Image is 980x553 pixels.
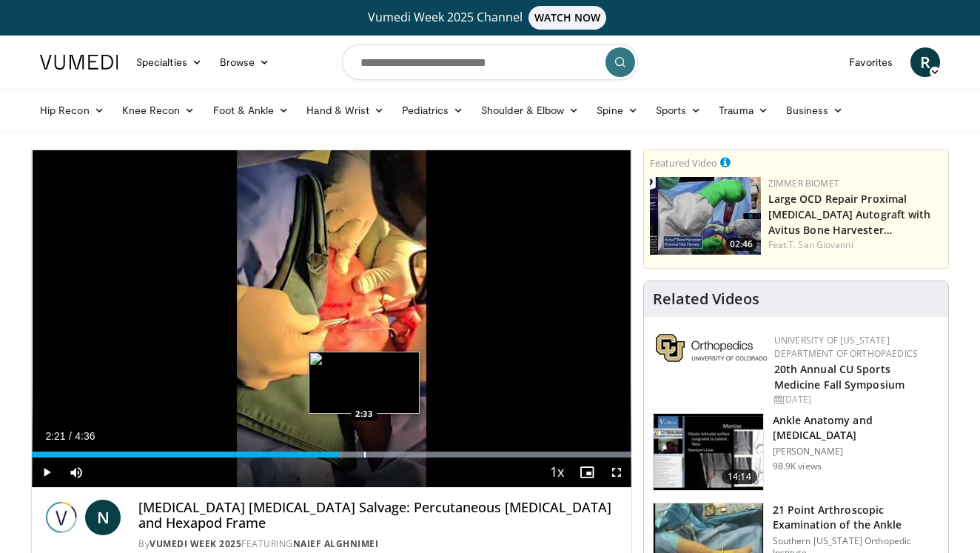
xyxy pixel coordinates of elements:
a: Business [777,95,853,125]
a: Vumedi Week 2025 ChannelWATCH NOW [42,6,938,30]
a: Pediatrics [393,95,472,125]
a: Naief Alghnimei [293,537,379,550]
img: Vumedi Week 2025 [44,500,79,535]
small: Featured Video [650,156,717,170]
span: 14:14 [722,469,757,484]
h3: 21 Point Arthroscopic Examination of the Ankle [773,503,939,532]
button: Enable picture-in-picture mode [572,458,602,487]
a: Large OCD Repair Proximal [MEDICAL_DATA] Autograft with Avitus Bone Harvester… [768,192,931,237]
div: [DATE] [774,393,936,406]
a: 14:14 Ankle Anatomy and [MEDICAL_DATA] [PERSON_NAME] 98.9K views [653,413,939,492]
h3: Ankle Anatomy and [MEDICAL_DATA] [773,413,939,443]
p: [PERSON_NAME] [773,446,939,458]
a: Knee Recon [113,95,204,125]
img: 355603a8-37da-49b6-856f-e00d7e9307d3.png.150x105_q85_autocrop_double_scale_upscale_version-0.2.png [656,334,767,362]
a: 02:46 [650,177,761,255]
button: Mute [61,458,91,487]
img: a4fc9e3b-29e5-479a-a4d0-450a2184c01c.150x105_q85_crop-smart_upscale.jpg [650,177,761,255]
a: Favorites [840,47,902,77]
video-js: Video Player [32,150,631,488]
a: Browse [211,47,279,77]
a: University of [US_STATE] Department of Orthopaedics [774,334,918,360]
span: / [69,430,72,442]
a: Hip Recon [31,95,113,125]
a: Foot & Ankle [204,95,298,125]
a: Sports [647,95,711,125]
span: 4:36 [75,430,95,442]
img: image.jpeg [309,352,420,414]
a: R [910,47,940,77]
button: Playback Rate [543,458,572,487]
button: Play [32,458,61,487]
span: 2:21 [45,430,65,442]
div: Feat. [768,238,942,252]
h4: Related Videos [653,290,759,308]
h4: [MEDICAL_DATA] [MEDICAL_DATA] Salvage: Percutaneous [MEDICAL_DATA] and Hexapod Frame [138,500,620,532]
span: 02:46 [725,238,757,251]
a: Spine [588,95,646,125]
a: Zimmer Biomet [768,177,839,190]
a: Trauma [710,95,777,125]
img: d079e22e-f623-40f6-8657-94e85635e1da.150x105_q85_crop-smart_upscale.jpg [654,414,763,491]
a: N [85,500,121,535]
div: By FEATURING [138,537,620,551]
a: Hand & Wrist [298,95,393,125]
a: Shoulder & Elbow [472,95,588,125]
a: Vumedi Week 2025 [150,537,241,550]
a: Specialties [127,47,211,77]
input: Search topics, interventions [342,44,638,80]
div: Progress Bar [32,452,631,458]
a: 20th Annual CU Sports Medicine Fall Symposium [774,362,905,392]
img: VuMedi Logo [40,55,118,70]
a: T. San Giovanni [788,238,853,251]
button: Fullscreen [602,458,631,487]
span: WATCH NOW [528,6,607,30]
p: 98.9K views [773,460,822,472]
